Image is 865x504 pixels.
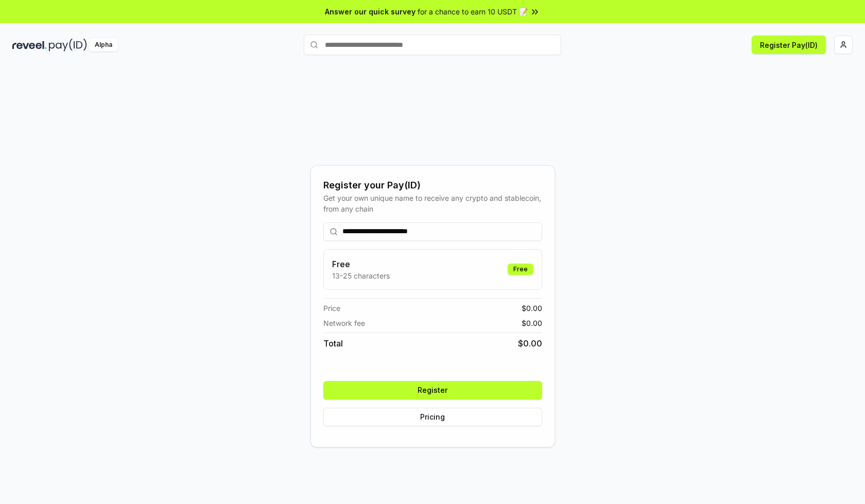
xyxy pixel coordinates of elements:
button: Register Pay(ID) [752,36,826,54]
p: 13-25 characters [332,270,390,281]
span: $ 0.00 [518,337,542,350]
button: Pricing [323,408,542,426]
span: for a chance to earn 10 USDT 📝 [418,6,528,17]
div: Register your Pay(ID) [323,178,542,193]
span: Total [323,337,343,350]
div: Free [508,264,533,275]
span: $ 0.00 [522,318,542,328]
div: Get your own unique name to receive any crypto and stablecoin, from any chain [323,193,542,214]
span: Price [323,303,340,314]
span: Network fee [323,318,365,328]
h3: Free [332,258,390,270]
img: reveel_dark [12,39,47,51]
span: $ 0.00 [522,303,542,314]
div: Alpha [89,39,118,51]
button: Register [323,381,542,399]
img: pay_id [49,39,87,51]
span: Answer our quick survey [325,6,416,17]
